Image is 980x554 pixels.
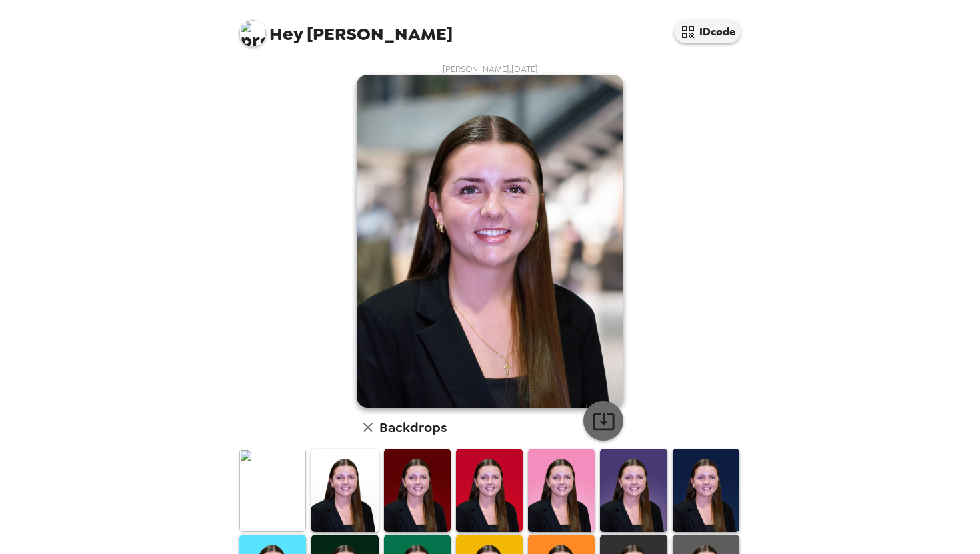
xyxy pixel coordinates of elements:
[443,63,538,75] span: [PERSON_NAME] , [DATE]
[379,417,447,438] h6: Backdrops
[674,20,741,43] button: IDcode
[269,22,303,46] span: Hey
[239,13,453,43] span: [PERSON_NAME]
[239,20,266,47] img: profile pic
[239,449,306,532] img: Original
[357,75,623,408] img: user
